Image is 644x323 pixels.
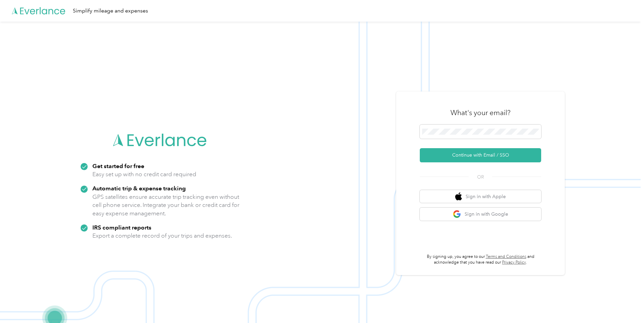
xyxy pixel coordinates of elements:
button: Continue with Email / SSO [420,148,541,162]
span: OR [469,173,492,181]
strong: Get started for free [92,162,144,169]
p: Easy set up with no credit card required [92,170,196,179]
button: google logoSign in with Google [420,208,541,221]
a: Terms and Conditions [486,254,526,259]
img: google logo [453,210,461,218]
button: apple logoSign in with Apple [420,190,541,203]
img: apple logo [455,192,462,201]
strong: IRS compliant reports [92,224,151,231]
p: Export a complete record of your trips and expenses. [92,232,232,240]
div: Simplify mileage and expenses [73,7,148,15]
a: Privacy Policy [502,260,526,265]
strong: Automatic trip & expense tracking [92,185,186,192]
p: GPS satellites ensure accurate trip tracking even without cell phone service. Integrate your bank... [92,193,240,218]
p: By signing up, you agree to our and acknowledge that you have read our . [420,254,541,266]
h3: What's your email? [450,108,510,117]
